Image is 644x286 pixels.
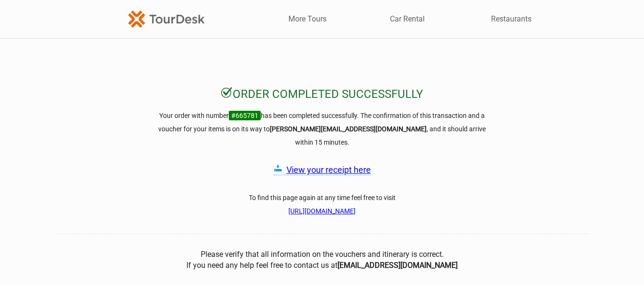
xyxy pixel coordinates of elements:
img: TourDesk-logo-td-orange-v1.png [128,11,204,27]
a: Car Rental [390,14,425,24]
b: [EMAIL_ADDRESS][DOMAIN_NAME] [337,261,458,270]
a: [URL][DOMAIN_NAME] [288,207,356,215]
span: #665781 [229,111,261,120]
a: More Tours [288,14,327,24]
strong: [PERSON_NAME][EMAIL_ADDRESS][DOMAIN_NAME] [270,125,427,133]
center: Please verify that all information on the vouchers and itinerary is correct. If you need any help... [55,249,589,271]
h3: To find this page again at any time feel free to visit [151,191,494,218]
a: Restaurants [491,14,532,24]
a: View your receipt here [286,165,371,175]
h3: Your order with number has been completed successfully. The confirmation of this transaction and ... [151,109,494,149]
